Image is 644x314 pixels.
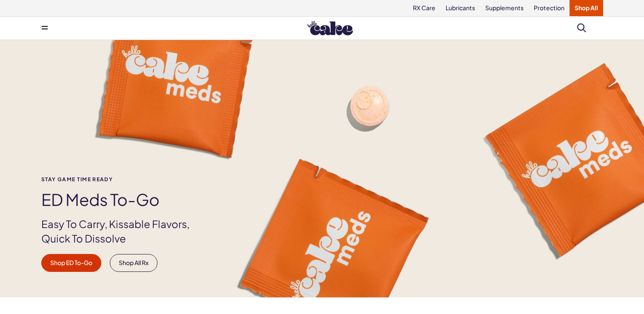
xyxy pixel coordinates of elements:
img: Hello Cake [307,21,353,35]
h1: ED Meds to-go [41,191,204,208]
p: Easy To Carry, Kissable Flavors, Quick To Dissolve [41,217,204,245]
a: Shop ED To-Go [41,254,101,272]
a: Shop All Rx [110,254,157,272]
span: Stay Game time ready [41,177,204,182]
